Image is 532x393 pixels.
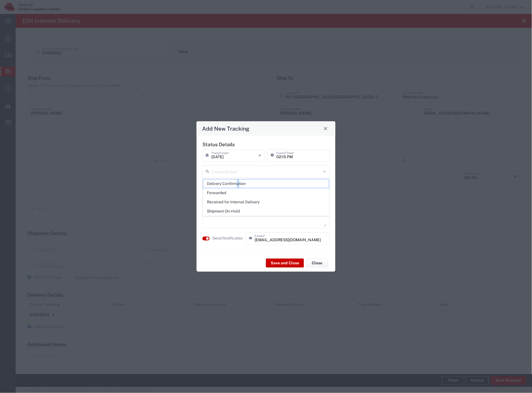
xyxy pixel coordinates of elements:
i: × [258,151,261,160]
h5: Status Details [202,141,330,147]
span: Shipment On-Hold [203,207,329,216]
span: Forwarded [203,189,329,197]
h4: Add New Tracking [202,125,250,133]
span: Received for Internal Delivery [203,198,329,206]
label: Send Notification [212,236,244,241]
agx-label: Send Notification [212,236,243,241]
span: Delivery Confirmation [203,179,329,188]
button: Save and Close [266,259,304,268]
button: Close [306,259,328,268]
button: Close [322,125,330,132]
